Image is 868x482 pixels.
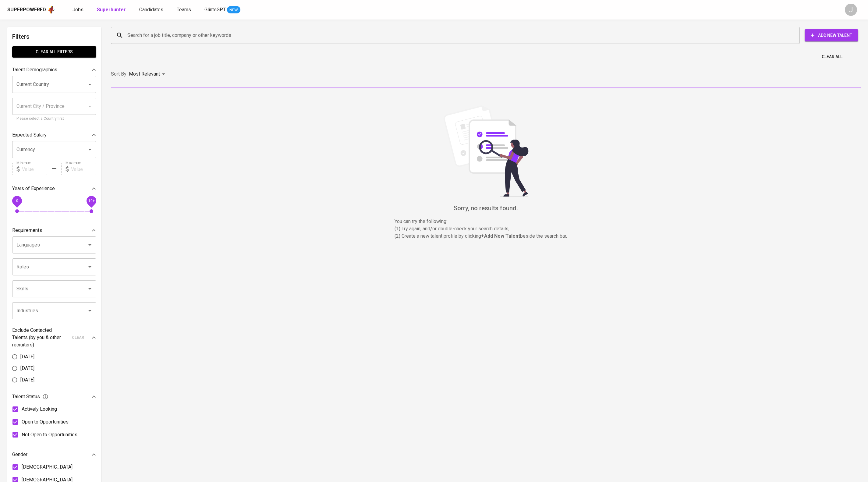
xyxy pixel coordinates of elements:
[22,163,47,175] input: Value
[177,7,191,12] span: Teams
[139,7,163,12] span: Candidates
[97,6,127,14] a: Superhunter
[47,5,55,14] img: app logo
[204,7,226,12] span: GlintsGPT
[86,307,94,315] button: Open
[810,32,853,39] span: Add New Talent
[111,70,126,78] p: Sort By
[395,232,577,240] p: (2) Create a new talent profile by clicking beside the search bar.
[88,199,94,203] span: 10+
[86,263,94,271] button: Open
[12,32,96,41] h6: Filters
[71,163,96,175] input: Value
[12,183,96,195] div: Years of Experience
[20,353,34,360] span: [DATE]
[129,70,160,78] p: Most Relevant
[12,46,96,58] button: Clear All filters
[440,105,532,197] img: file_searching.svg
[86,145,94,154] button: Open
[86,241,94,249] button: Open
[805,29,858,41] button: Add New Talent
[204,6,240,14] a: GlintsGPT NEW
[129,69,167,80] div: Most Relevant
[12,448,96,461] div: Gender
[12,393,48,400] span: Talent Status
[111,203,861,213] h6: Sorry, no results found.
[395,218,577,225] p: You can try the following :
[12,224,96,236] div: Requirements
[7,5,55,14] a: Superpoweredapp logo
[7,6,46,13] div: Superpowered
[12,391,96,403] div: Talent Status
[12,327,68,349] p: Exclude Contacted Talents (by you & other recruiters)
[822,53,842,61] span: Clear All
[22,431,77,438] span: Not Open to Opportunities
[12,66,57,73] p: Talent Demographics
[12,327,96,349] div: Exclude Contacted Talents (by you & other recruiters)clear
[845,4,857,16] div: J
[12,64,96,76] div: Talent Demographics
[22,463,73,471] span: [DEMOGRAPHIC_DATA]
[12,131,47,139] p: Expected Salary
[16,199,18,203] span: 0
[12,185,55,192] p: Years of Experience
[20,376,34,384] span: [DATE]
[17,48,91,56] span: Clear All filters
[12,129,96,141] div: Expected Salary
[73,6,85,14] a: Jobs
[139,6,165,14] a: Candidates
[73,7,83,12] span: Jobs
[227,7,240,13] span: NEW
[22,418,69,426] span: Open to Opportunities
[177,6,192,14] a: Teams
[86,285,94,293] button: Open
[16,116,92,122] p: Please select a Country first
[97,7,126,12] b: Superhunter
[819,51,845,62] button: Clear All
[481,233,520,239] b: + Add New Talent
[12,451,27,458] p: Gender
[22,406,57,413] span: Actively Looking
[395,225,577,232] p: (1) Try again, and/or double-check your search details,
[86,80,94,89] button: Open
[20,365,34,372] span: [DATE]
[12,227,42,234] p: Requirements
